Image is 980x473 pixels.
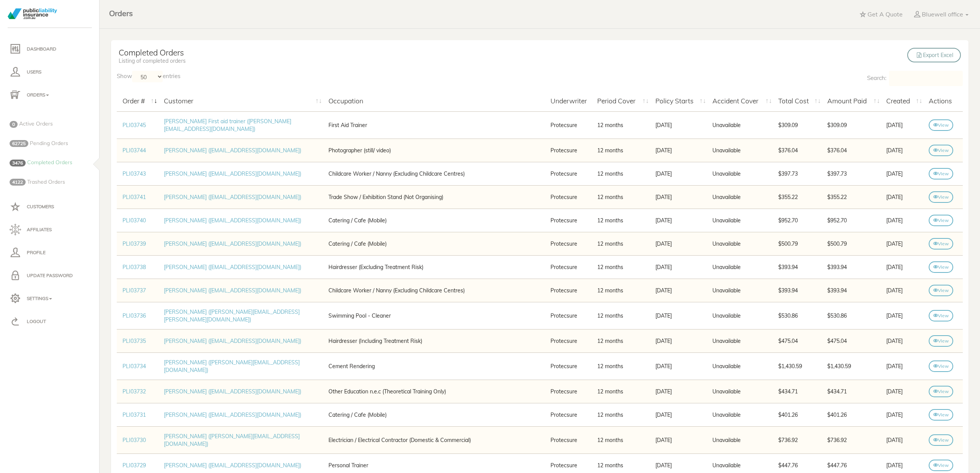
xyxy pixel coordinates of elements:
p: Profile [10,247,90,258]
td: Unavailable [709,426,775,453]
td: [DATE] [883,426,926,453]
td: $355.22 [775,185,824,209]
td: Unavailable [709,302,775,329]
a: PLI03731 [122,411,146,418]
td: $393.94 [824,279,883,302]
th: Total Cost: activate to sort column ascending [775,90,824,111]
td: $401.26 [824,403,883,426]
a: [PERSON_NAME] ([EMAIL_ADDRESS][DOMAIN_NAME]) [164,194,301,201]
th: Occupation [325,90,547,111]
td: 12 months [594,139,652,162]
a: [PERSON_NAME] ([EMAIL_ADDRESS][DOMAIN_NAME]) [164,240,301,247]
td: Catering / Cafe (Mobile) [325,403,547,426]
td: 12 months [594,111,652,139]
td: [DATE] [652,403,709,426]
td: Cement Rendering [325,352,547,380]
td: Unavailable [709,255,775,279]
td: Protecsure [547,279,594,302]
td: Protecsure [547,302,594,329]
td: Hairdresser (Including Treatment Risk) [325,329,547,352]
a: PLI03732 [122,388,146,395]
a: View [929,335,953,347]
td: Protecsure [547,352,594,380]
th: Actions [926,90,963,111]
td: Protecsure [547,232,594,255]
a: View [929,238,953,250]
a: [PERSON_NAME] ([EMAIL_ADDRESS][DOMAIN_NAME]) [164,462,301,469]
td: $530.86 [824,302,883,329]
td: 12 months [594,403,652,426]
td: $397.73 [775,162,824,185]
span: Completed Orders [27,159,72,166]
p: Get A Quote [867,10,903,18]
td: $1,430.59 [775,352,824,380]
td: $393.94 [775,279,824,302]
p: Update Password [10,270,90,281]
a: PLI03740 [122,217,146,224]
td: $434.71 [775,380,824,403]
td: Protecsure [547,426,594,453]
td: [DATE] [883,232,926,255]
td: $309.09 [824,111,883,139]
td: First Aid Trainer [325,111,547,139]
td: $736.92 [775,426,824,453]
a: [PERSON_NAME] ([EMAIL_ADDRESS][DOMAIN_NAME]) [164,170,301,177]
td: [DATE] [652,329,709,352]
a: View [929,215,953,226]
label: Show entries [117,71,180,82]
td: 12 months [594,255,652,279]
td: Unavailable [709,111,775,139]
td: Protecsure [547,185,594,209]
td: [DATE] [883,139,926,162]
td: $397.73 [824,162,883,185]
td: [DATE] [652,139,709,162]
td: $393.94 [775,255,824,279]
td: $355.22 [824,185,883,209]
td: [DATE] [883,329,926,352]
a: [PERSON_NAME] ([EMAIL_ADDRESS][DOMAIN_NAME]) [164,338,301,344]
td: 12 months [594,380,652,403]
a: [PERSON_NAME] ([EMAIL_ADDRESS][DOMAIN_NAME]) [164,147,301,154]
td: [DATE] [652,111,709,139]
th: Policy Starts: activate to sort column ascending [652,90,709,111]
a: [PERSON_NAME] ([EMAIL_ADDRESS][DOMAIN_NAME]) [164,217,301,224]
p: Listing of completed orders [119,57,186,65]
select: Showentries [132,71,163,82]
td: Childcare Worker / Nanny (Excluding Childcare Centres) [325,279,547,302]
span: 4122 [10,179,26,186]
a: View [929,285,953,296]
a: [PERSON_NAME] ([EMAIL_ADDRESS][DOMAIN_NAME]) [164,388,301,395]
th: Underwriter [547,90,594,111]
td: [DATE] [652,209,709,232]
a: PLI03734 [122,363,146,370]
a: View [929,360,953,372]
th: Period Cover: activate to sort column ascending [594,90,652,111]
a: Export Excel [907,48,961,62]
a: [PERSON_NAME] ([EMAIL_ADDRESS][DOMAIN_NAME]) [164,264,301,271]
td: [DATE] [652,352,709,380]
a: PLI03743 [122,170,146,177]
td: $736.92 [824,426,883,453]
td: [DATE] [883,352,926,380]
td: 12 months [594,329,652,352]
th: Amount Paid: activate to sort column ascending [824,90,883,111]
td: $952.70 [824,209,883,232]
td: $376.04 [775,139,824,162]
p: Dashboard [10,43,90,55]
h4: Completed Orders [119,48,186,57]
td: 12 months [594,209,652,232]
label: Search: [867,71,963,86]
td: $952.70 [775,209,824,232]
a: [PERSON_NAME] ([EMAIL_ADDRESS][DOMAIN_NAME]) [164,411,301,418]
td: 12 months [594,279,652,302]
span: 62725 [10,140,28,147]
td: Protecsure [547,162,594,185]
td: Unavailable [709,329,775,352]
td: $500.79 [824,232,883,255]
td: Photographer (still/ video) [325,139,547,162]
td: [DATE] [883,111,926,139]
a: PLI03737 [122,287,146,294]
a: [PERSON_NAME] ([PERSON_NAME][EMAIL_ADDRESS][DOMAIN_NAME]) [164,433,300,447]
a: View [929,145,953,156]
td: Other Education n.e.c (Theoretical Training Only) [325,380,547,403]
